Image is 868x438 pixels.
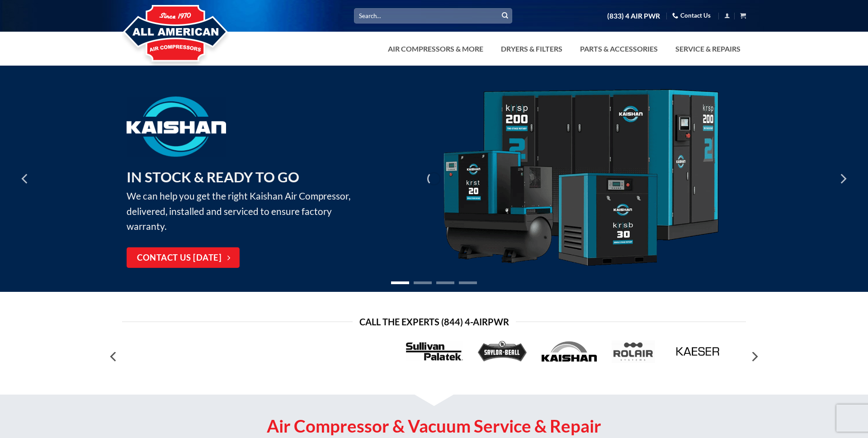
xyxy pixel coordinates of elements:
img: Kaishan [127,96,226,157]
a: Dryers & Filters [495,40,568,58]
li: Page dot 4 [459,281,477,284]
button: Submit [498,9,512,23]
button: Next [835,156,851,201]
img: Kaishan [440,89,721,269]
p: We can help you get the right Kaishan Air Compressor, delivered, installed and serviced to ensure... [127,166,364,234]
a: View cart [740,10,746,21]
a: Service & Repairs [670,40,746,58]
input: Search… [354,8,512,23]
button: Next [746,348,762,366]
strong: IN STOCK & READY TO GO [127,168,299,186]
a: Air Compressors & More [382,40,489,58]
li: Page dot 3 [436,281,454,284]
a: Contact Us [DATE] [127,248,240,268]
span: Call the Experts (844) 4-AirPwr [359,314,509,329]
a: Login [724,10,730,21]
span: Contact Us [DATE] [137,252,222,265]
a: Parts & Accessories [575,40,663,58]
button: Previous [106,348,122,366]
a: Contact Us [672,9,711,23]
li: Page dot 1 [391,281,409,284]
a: (833) 4 AIR PWR [607,8,660,24]
button: Previous [17,156,33,201]
h2: Air Compressor & Vacuum Service & Repair [122,415,746,438]
li: Page dot 2 [414,281,432,284]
